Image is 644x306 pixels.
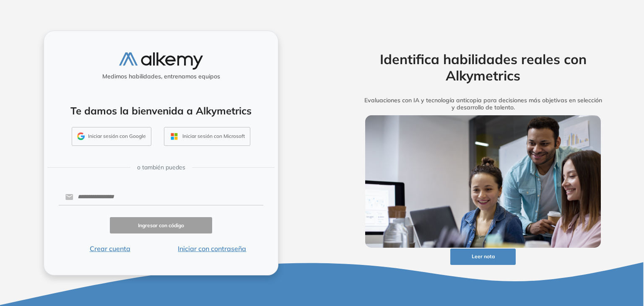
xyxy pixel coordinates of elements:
[119,52,203,70] img: logo-alkemy
[161,244,263,254] button: Iniciar con contraseña
[450,249,516,265] button: Leer nota
[137,163,185,172] span: o también puedes
[169,132,179,141] img: OUTLOOK_ICON
[164,127,250,146] button: Iniciar sesión con Microsoft
[365,115,601,248] img: img-more-info
[77,132,85,140] img: GMAIL_ICON
[352,51,614,83] h2: Identifica habilidades reales con Alkymetrics
[55,105,267,117] h4: Te damos la bienvenida a Alkymetrics
[47,73,275,80] h5: Medimos habilidades, entrenamos equipos
[602,266,644,306] div: Widget de chat
[602,266,644,306] iframe: Chat Widget
[352,97,614,111] h5: Evaluaciones con IA y tecnología anticopia para decisiones más objetivas en selección y desarroll...
[72,127,151,146] button: Iniciar sesión con Google
[59,244,161,254] button: Crear cuenta
[110,217,212,233] button: Ingresar con código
